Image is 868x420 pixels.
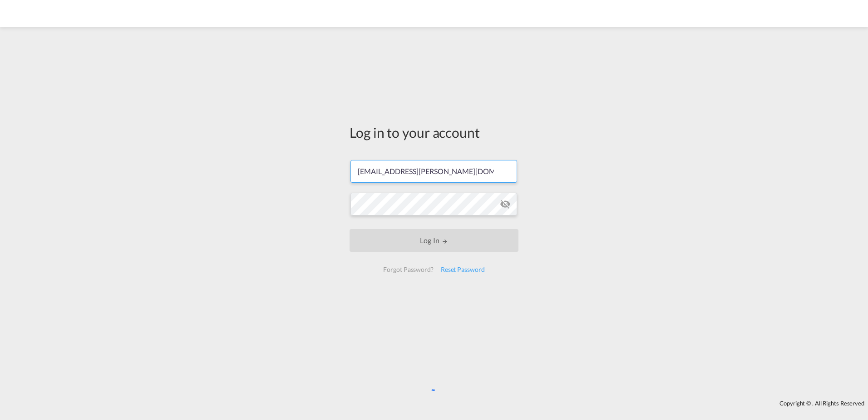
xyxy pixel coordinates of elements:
[350,123,518,142] div: Log in to your account
[380,261,437,278] div: Forgot Password?
[437,261,488,278] div: Reset Password
[350,229,518,252] button: LOGIN
[350,160,517,183] input: Enter email/phone number
[500,199,511,210] md-icon: icon-eye-off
